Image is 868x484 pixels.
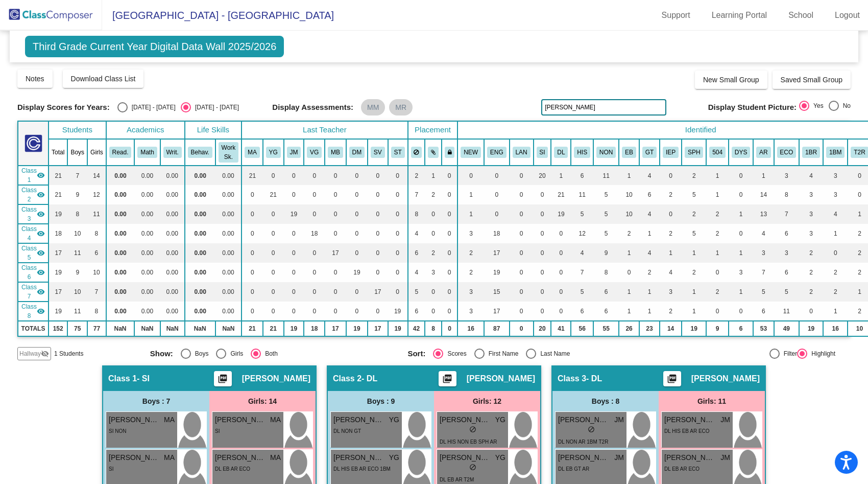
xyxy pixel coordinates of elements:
[284,185,304,204] td: 0
[442,139,458,166] th: Keep with teacher
[263,185,284,204] td: 21
[408,166,425,185] td: 2
[346,185,368,204] td: 0
[388,204,408,224] td: 0
[666,374,678,388] mat-icon: picture_as_pdf
[263,224,284,243] td: 0
[37,210,45,218] mat-icon: visibility
[25,36,284,57] span: Third Grade Current Year Digital Data Wall 2025/2026
[284,139,304,166] th: Jeannette Myers
[215,166,242,185] td: 0.00
[682,243,706,263] td: 1
[185,121,242,139] th: Life Skills
[185,243,215,263] td: 0.00
[304,139,325,166] th: Victoria Garcia
[242,204,263,224] td: 0
[346,204,368,224] td: 0
[325,166,346,185] td: 0
[307,147,322,158] button: VG
[457,139,484,166] th: New to AHISD/Cambridge
[773,71,851,89] button: Saved Small Group
[284,166,304,185] td: 0
[799,185,823,204] td: 3
[551,185,571,204] td: 21
[160,185,185,204] td: 0.00
[263,243,284,263] td: 0
[304,224,325,243] td: 18
[823,243,848,263] td: 0
[442,166,458,185] td: 0
[554,147,568,158] button: DL
[128,103,176,112] div: [DATE] - [DATE]
[284,224,304,243] td: 0
[263,139,284,166] th: Yaxira Gonzalez
[388,243,408,263] td: 0
[639,243,660,263] td: 4
[708,103,797,112] span: Display Student Picture:
[706,224,729,243] td: 2
[660,185,682,204] td: 2
[706,204,729,224] td: 2
[408,243,425,263] td: 6
[682,166,706,185] td: 2
[574,147,590,158] button: HIS
[49,243,67,263] td: 17
[622,147,636,158] button: EB
[457,166,484,185] td: 0
[18,166,49,185] td: Maricarmen Aguilera - SI
[18,204,49,224] td: Jeannette Myers - DL
[346,139,368,166] th: Debbie Mainz
[37,229,45,238] mat-icon: visibility
[639,204,660,224] td: 4
[799,166,823,185] td: 4
[134,224,160,243] td: 0.00
[266,147,281,158] button: YG
[346,166,368,185] td: 0
[134,204,160,224] td: 0.00
[839,101,851,110] div: No
[67,166,87,185] td: 7
[534,224,551,243] td: 0
[774,204,800,224] td: 7
[325,139,346,166] th: Manpreet Behl
[106,185,135,204] td: 0.00
[26,75,44,83] span: Notes
[87,243,106,263] td: 6
[49,121,106,139] th: Students
[799,224,823,243] td: 3
[571,166,593,185] td: 6
[242,166,263,185] td: 21
[160,166,185,185] td: 0.00
[729,166,753,185] td: 0
[67,185,87,204] td: 9
[461,147,481,158] button: NEW
[67,243,87,263] td: 11
[774,166,800,185] td: 3
[729,243,753,263] td: 1
[642,147,657,158] button: GT
[328,147,343,158] button: MB
[823,224,848,243] td: 1
[781,76,842,84] span: Saved Small Group
[753,224,774,243] td: 4
[703,76,759,84] span: New Small Group
[484,139,510,166] th: English Class
[134,166,160,185] td: 0.00
[729,204,753,224] td: 1
[368,204,388,224] td: 0
[325,224,346,243] td: 0
[593,204,619,224] td: 5
[87,139,106,166] th: Girls
[510,204,534,224] td: 0
[368,243,388,263] td: 0
[774,139,800,166] th: Economically Disadvantaged- Free/Reduced Lunch
[802,147,820,158] button: 1BR
[706,185,729,204] td: 1
[534,185,551,204] td: 0
[388,185,408,204] td: 0
[67,139,87,166] th: Boys
[682,224,706,243] td: 5
[457,243,484,263] td: 2
[534,139,551,166] th: Spanish Immersion
[619,243,639,263] td: 1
